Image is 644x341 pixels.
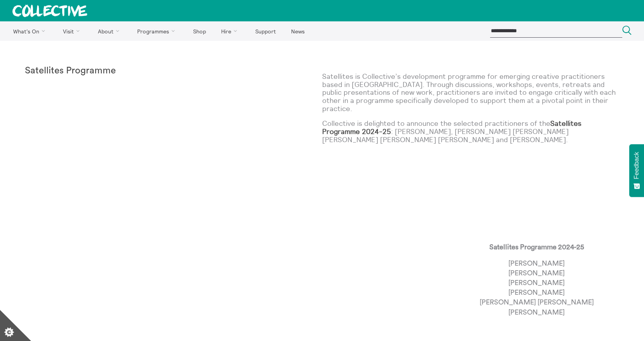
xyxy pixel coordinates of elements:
a: Shop [186,21,213,41]
a: Support [248,21,283,41]
a: News [284,21,311,41]
strong: Satellites Programme [25,66,116,75]
a: Programmes [131,21,185,41]
a: Hire [215,21,247,41]
strong: Satellites Programme 2024-25 [322,119,581,136]
p: Collective is delighted to announce the selected practitioners of the : [PERSON_NAME], [PERSON_NA... [322,120,620,144]
a: What's On [6,21,55,41]
a: About [91,21,129,41]
p: Satellites is Collective’s development programme for emerging creative practitioners based in [GE... [322,73,620,113]
a: Visit [56,21,90,41]
strong: Satellites Programme 2024-25 [489,244,584,251]
button: Feedback - Show survey [629,144,644,197]
p: [PERSON_NAME] [PERSON_NAME] [PERSON_NAME] [PERSON_NAME] [PERSON_NAME] [PERSON_NAME] [PERSON_NAME] [480,259,594,317]
span: Feedback [633,152,640,179]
